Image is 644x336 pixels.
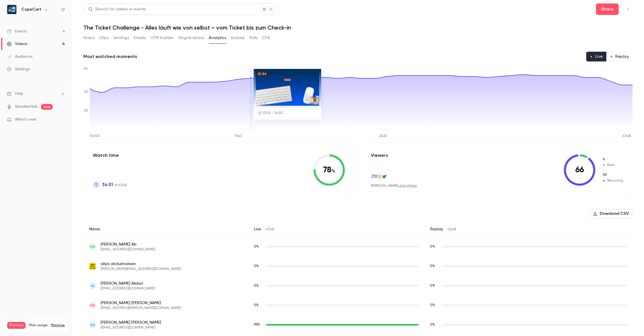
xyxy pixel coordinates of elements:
[430,283,439,288] span: Replay watch time
[430,245,435,248] span: 0 %
[90,134,100,138] tspan: 00:00
[99,33,109,43] button: Clips
[83,24,632,31] h1: The Ticket Challenge - Alles läuft wie von selbst – vom Ticket bis zum Check-in
[90,322,95,327] span: AA
[15,117,37,123] span: What's new
[179,33,204,43] button: Registrations
[101,300,181,306] span: [PERSON_NAME] [PERSON_NAME]
[7,28,27,34] div: Events
[101,242,155,247] span: [PERSON_NAME] Ab
[84,90,88,94] tspan: 40
[83,53,137,60] h2: Most watched moments
[101,306,181,310] span: [EMAIL_ADDRESS][PERSON_NAME][DOMAIN_NAME]
[586,52,607,61] button: Live
[590,209,632,218] button: Download CSV
[51,323,65,328] a: Manage
[15,104,38,110] a: SpeakerHub
[430,303,439,308] span: Replay watch time
[29,323,47,328] span: Plan usage
[93,152,127,159] p: Watch time
[266,228,274,231] span: 43:48
[234,134,242,138] tspan: 11:40
[254,245,259,248] span: 0 %
[262,33,270,43] button: CTA
[377,174,382,179] span: TK
[254,264,259,268] span: 0 %
[430,304,435,307] span: 0 %
[430,264,439,269] span: Replay watch time
[90,303,95,308] span: HA
[430,322,439,327] span: Replay watch time
[254,322,263,327] span: Live watch time
[254,323,260,327] span: 99 %
[254,284,259,287] span: 0 %
[83,256,632,276] div: aliya.abdulmateen@web.de
[7,66,30,72] div: Settings
[7,91,65,97] li: help-dropdown-opener
[623,5,632,14] button: Top Bar Actions
[83,276,632,296] div: erkus1958@icloud.com
[134,33,146,43] button: Emails
[83,296,632,315] div: ahj.albert@gmail.com
[88,6,146,12] div: Search for videos or events
[430,244,439,249] span: Replay watch time
[371,184,398,188] span: [PERSON_NAME]
[231,33,245,43] button: Embed
[602,157,623,162] span: New
[7,322,26,329] span: Premium
[84,67,88,70] tspan: 64
[102,181,113,188] span: 34:51
[254,264,263,269] span: Live watch time
[83,315,632,335] div: alexcu88@hotmail.com
[606,52,632,61] button: Replay
[7,41,27,47] div: Videos
[58,117,65,122] iframe: Noticeable Trigger
[371,152,388,159] p: Viewers
[622,134,631,138] tspan: 43:48
[151,33,174,43] button: UTM builder
[596,3,619,15] button: Share
[399,184,417,188] a: and others
[101,267,181,271] span: [PERSON_NAME][EMAIL_ADDRESS][DOMAIN_NAME]
[101,247,155,252] span: [EMAIL_ADDRESS][DOMAIN_NAME]
[254,244,263,249] span: Live watch time
[83,237,632,257] div: moryaballo@gmail.com
[113,33,129,43] button: Settings
[83,33,95,43] button: Video
[101,320,161,325] span: [PERSON_NAME] [PERSON_NAME]
[91,283,94,288] span: IA
[430,264,435,268] span: 0 %
[102,181,127,188] p: of 43:48
[254,283,263,288] span: Live watch time
[371,183,417,188] div: ,
[430,284,435,287] span: 0 %
[41,104,53,110] span: new
[101,325,161,330] span: [EMAIL_ADDRESS][DOMAIN_NAME]
[90,244,95,249] span: MA
[424,222,632,237] div: Replay
[84,109,88,113] tspan: 20
[602,172,623,177] span: Returning
[254,304,259,307] span: 0 %
[83,222,248,237] div: Name
[249,33,258,43] button: Polls
[7,54,32,59] div: Audience
[15,91,23,97] span: Help
[248,222,424,237] div: Live
[209,33,227,43] button: Analytics
[254,303,263,308] span: Live watch time
[21,7,41,12] h6: CopeCart
[602,163,623,168] span: New
[101,281,155,286] span: [PERSON_NAME] Akdari
[381,173,387,179] img: mail.de
[7,5,16,14] img: CopeCart
[371,173,377,179] img: copecart.com
[101,261,181,267] span: aliya abdulmateen
[101,286,155,291] span: [EMAIL_ADDRESS][DOMAIN_NAME]
[379,134,387,138] tspan: 23:20
[448,228,456,231] span: 43:48
[430,323,435,327] span: 0 %
[602,178,623,183] span: Returning
[89,263,96,270] img: web.de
